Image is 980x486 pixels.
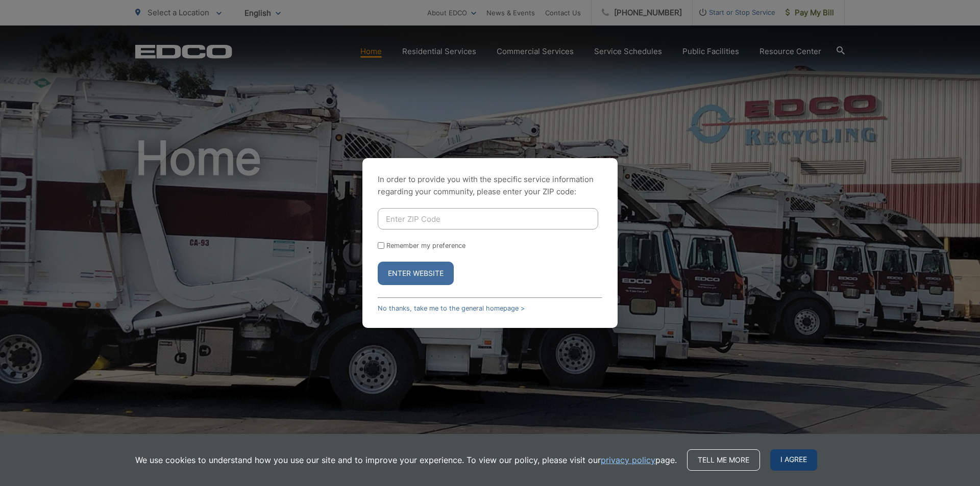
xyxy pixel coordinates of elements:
[378,173,602,198] p: In order to provide you with the specific service information regarding your community, please en...
[378,208,598,229] input: Enter ZIP Code
[386,242,465,249] label: Remember my preference
[687,449,760,471] a: Tell me more
[601,454,655,466] a: privacy policy
[378,304,525,312] a: No thanks, take me to the general homepage >
[378,262,454,285] button: Enter Website
[770,449,817,471] span: I agree
[135,454,677,466] p: We use cookies to understand how you use our site and to improve your experience. To view our pol...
